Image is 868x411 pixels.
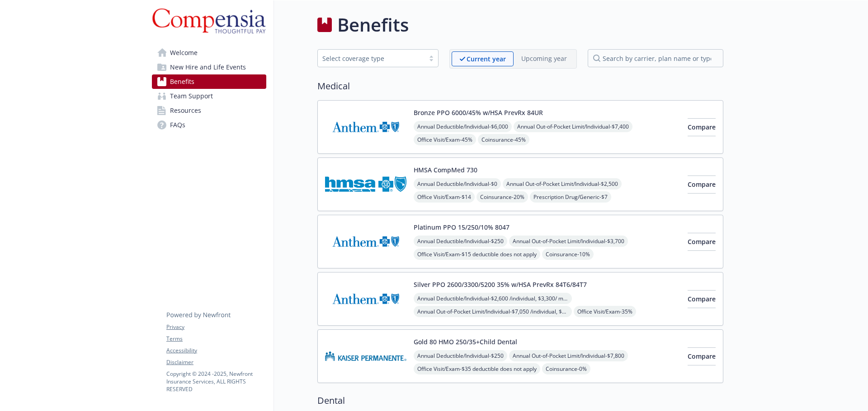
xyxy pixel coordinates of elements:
[688,118,716,136] button: Compare
[152,46,266,60] a: Welcome
[414,249,540,260] span: Office Visit/Exam - $15 deductible does not apply
[467,54,506,64] p: Current year
[414,134,476,145] span: Office Visit/Exam - 45%
[166,346,266,355] a: Accessibility
[414,337,517,346] button: Gold 80 HMO 250/35+Child Dental
[509,350,628,361] span: Annual Out-of-Pocket Limit/Individual - $7,800
[688,237,716,246] span: Compare
[170,46,198,60] span: Welcome
[503,178,622,189] span: Annual Out-of-Pocket Limit/Individual - $2,500
[414,222,509,232] button: Platinum PPO 15/250/10% 8047
[325,108,406,146] img: Anthem Blue Cross carrier logo
[588,49,723,67] input: search by carrier, plan name or type
[325,165,406,203] img: Hawaii Medical Service Association carrier logo
[322,54,420,63] div: Select coverage type
[688,123,716,131] span: Compare
[325,337,406,375] img: Kaiser Permanente Insurance Company carrier logo
[688,352,716,360] span: Compare
[337,11,409,38] h1: Benefits
[414,350,507,361] span: Annual Deductible/Individual - $250
[325,280,406,318] img: Anthem Blue Cross carrier logo
[170,74,194,89] span: Benefits
[170,118,185,132] span: FAQs
[478,134,529,145] span: Coinsurance - 45%
[152,74,266,89] a: Benefits
[152,89,266,103] a: Team Support
[414,280,587,289] button: Silver PPO 2600/3300/5200 35% w/HSA PrevRx 84T6/84T7
[688,290,716,308] button: Compare
[170,60,246,74] span: New Hire and Life Events
[509,236,628,247] span: Annual Out-of-Pocket Limit/Individual - $3,700
[414,191,475,203] span: Office Visit/Exam - $14
[688,347,716,365] button: Compare
[414,121,512,132] span: Annual Deductible/Individual - $6,000
[542,363,590,374] span: Coinsurance - 0%
[317,79,723,93] h2: Medical
[688,295,716,303] span: Compare
[688,175,716,194] button: Compare
[166,358,266,366] a: Disclaimer
[166,323,266,331] a: Privacy
[414,306,572,317] span: Annual Out-of-Pocket Limit/Individual - $7,050 /individual, $7,050/ member
[414,236,507,247] span: Annual Deductible/Individual - $250
[325,222,406,261] img: Anthem Blue Cross carrier logo
[574,306,636,317] span: Office Visit/Exam - 35%
[414,165,477,175] button: HMSA CompMed 730
[414,178,501,189] span: Annual Deductible/Individual - $0
[152,118,266,132] a: FAQs
[170,89,213,103] span: Team Support
[414,108,543,117] button: Bronze PPO 6000/45% w/HSA PrevRx 84UR
[521,54,567,63] p: Upcoming year
[688,233,716,251] button: Compare
[152,103,266,118] a: Resources
[514,51,575,66] span: Upcoming year
[688,180,716,189] span: Compare
[530,191,611,203] span: Prescription Drug/Generic - $7
[152,60,266,74] a: New Hire and Life Events
[414,363,540,374] span: Office Visit/Exam - $35 deductible does not apply
[317,394,723,407] h2: Dental
[166,370,266,393] p: Copyright © 2024 - 2025 , Newfront Insurance Services, ALL RIGHTS RESERVED
[166,335,266,343] a: Terms
[514,121,632,132] span: Annual Out-of-Pocket Limit/Individual - $7,400
[542,249,594,260] span: Coinsurance - 10%
[170,103,201,118] span: Resources
[476,191,528,203] span: Coinsurance - 20%
[414,293,572,304] span: Annual Deductible/Individual - $2,600 /individual, $3,300/ member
